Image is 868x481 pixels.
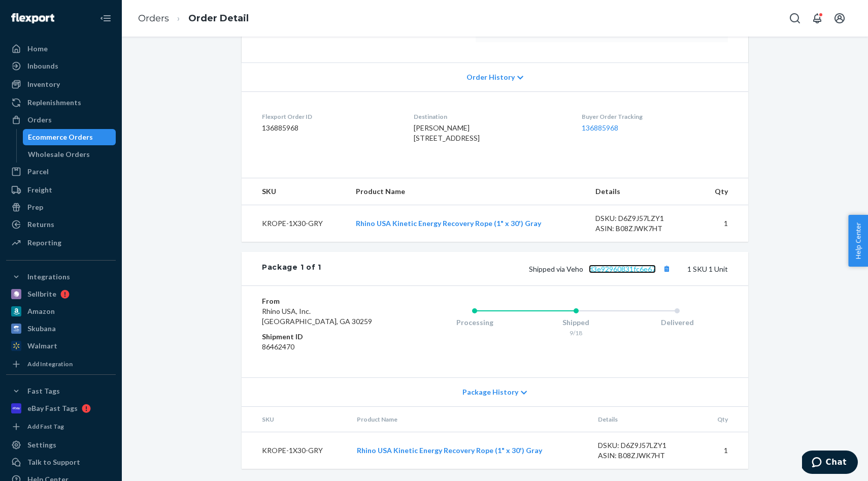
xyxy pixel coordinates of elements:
[6,421,116,433] a: Add Fast Tag
[27,272,70,282] div: Integrations
[27,98,81,108] div: Replenishments
[466,72,515,82] span: Order History
[262,123,397,133] dd: 136885968
[582,123,618,132] a: 136885968
[262,342,383,352] dd: 86462470
[802,451,858,476] iframe: Opens a widget where you can chat to one of our agents
[27,386,60,396] div: Fast Tags
[462,387,518,397] span: Package History
[95,8,116,28] button: Close Navigation
[27,167,49,177] div: Parcel
[6,112,116,128] a: Orders
[6,182,116,198] a: Freight
[6,454,116,470] button: Talk to Support
[357,446,542,455] a: Rhino USA Kinetic Energy Recovery Rope (1" x 30') Gray
[138,13,169,24] a: Orders
[27,440,56,450] div: Settings
[6,437,116,453] a: Settings
[262,307,372,326] span: Rhino USA, Inc. [GEOGRAPHIC_DATA], GA 30259
[6,338,116,354] a: Walmart
[626,317,728,328] div: Delivered
[6,269,116,285] button: Integrations
[27,238,61,248] div: Reporting
[349,407,590,432] th: Product Name
[321,262,728,275] div: 1 SKU 1 Unit
[242,178,348,205] th: SKU
[848,215,868,267] button: Help Center
[807,8,827,28] button: Open notifications
[529,265,673,273] span: Shipped via Veho
[6,400,116,416] a: eBay Fast Tags
[11,13,54,23] img: Flexport logo
[356,219,541,228] a: Rhino USA Kinetic Energy Recovery Rope (1" x 30') Gray
[27,403,78,413] div: eBay Fast Tags
[27,289,56,299] div: Sellbrite
[27,219,54,230] div: Returns
[660,262,673,275] button: Copy tracking number
[424,317,525,328] div: Processing
[23,129,116,145] a: Ecommerce Orders
[702,407,748,432] th: Qty
[262,262,321,275] div: Package 1 of 1
[27,44,48,54] div: Home
[699,178,748,205] th: Qty
[6,235,116,251] a: Reporting
[6,303,116,319] a: Amazon
[414,112,565,121] dt: Destination
[6,199,116,215] a: Prep
[27,457,80,467] div: Talk to Support
[188,13,249,24] a: Order Detail
[262,332,383,342] dt: Shipment ID
[598,440,693,451] div: DSKU: D6Z9J57LZY1
[595,223,691,234] div: ASIN: B08ZJWK7HT
[590,407,702,432] th: Details
[262,112,397,121] dt: Flexport Order ID
[27,185,52,195] div: Freight
[348,178,587,205] th: Product Name
[6,76,116,92] a: Inventory
[587,178,699,205] th: Details
[242,205,348,242] td: KROPE-1X30-GRY
[27,341,57,351] div: Walmart
[27,79,60,89] div: Inventory
[28,132,93,142] div: Ecommerce Orders
[598,451,693,461] div: ASIN: B08ZJWK7HT
[28,149,90,159] div: Wholesale Orders
[27,306,55,316] div: Amazon
[27,324,56,334] div: Skubana
[525,329,627,337] div: 9/18
[829,8,850,28] button: Open account menu
[785,8,805,28] button: Open Search Box
[702,432,748,469] td: 1
[6,58,116,74] a: Inbounds
[414,123,480,142] span: [PERSON_NAME] [STREET_ADDRESS]
[525,317,627,328] div: Shipped
[242,407,349,432] th: SKU
[6,320,116,337] a: Skubana
[130,4,257,34] ol: breadcrumbs
[27,61,58,71] div: Inbounds
[27,422,64,431] div: Add Fast Tag
[582,112,728,121] dt: Buyer Order Tracking
[6,94,116,111] a: Replenishments
[6,358,116,370] a: Add Integration
[6,41,116,57] a: Home
[699,205,748,242] td: 1
[6,216,116,233] a: Returns
[595,213,691,223] div: DSKU: D6Z9J57LZY1
[262,296,383,306] dt: From
[589,265,656,273] a: d3e92960831fc6e67
[27,202,43,212] div: Prep
[6,383,116,399] button: Fast Tags
[242,432,349,469] td: KROPE-1X30-GRY
[23,146,116,163] a: Wholesale Orders
[27,360,73,368] div: Add Integration
[27,115,52,125] div: Orders
[6,286,116,302] a: Sellbrite
[6,164,116,180] a: Parcel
